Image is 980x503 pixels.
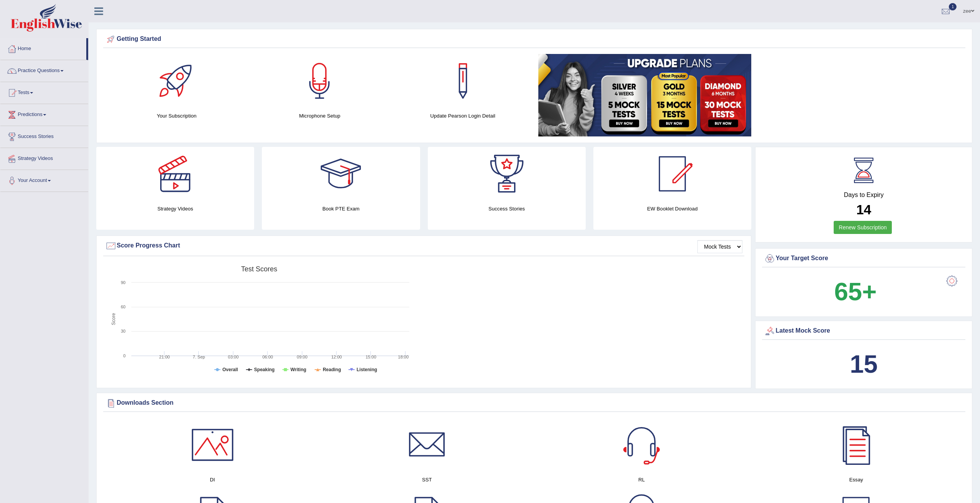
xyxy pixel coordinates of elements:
[0,104,88,123] a: Predictions
[123,353,126,358] text: 0
[105,397,963,409] div: Downloads Section
[159,355,170,359] text: 21:00
[0,60,88,79] a: Practice Questions
[111,313,116,325] tspan: Score
[395,112,531,120] h4: Update Pearson Login Detail
[193,355,205,359] tspan: 7. Sep
[241,265,277,273] tspan: Test scores
[834,221,892,234] a: Renew Subscription
[262,205,420,213] h4: Book PTE Exam
[323,476,530,484] h4: SST
[366,355,377,359] text: 15:00
[331,355,342,359] text: 12:00
[834,278,876,306] b: 65+
[428,205,586,213] h4: Success Stories
[96,205,254,213] h4: Strategy Videos
[228,355,239,359] text: 03:00
[357,367,377,372] tspan: Listening
[323,367,341,372] tspan: Reading
[0,126,88,145] a: Success Stories
[105,34,963,45] div: Getting Started
[290,367,306,372] tspan: Writing
[0,170,88,189] a: Your Account
[262,355,273,359] text: 06:00
[297,355,308,359] text: 09:00
[764,192,963,199] h4: Days to Expiry
[538,476,745,484] h4: RL
[538,54,751,136] img: small5.jpg
[764,253,963,264] div: Your Target Score
[222,367,238,372] tspan: Overall
[254,367,275,372] tspan: Speaking
[121,304,126,309] text: 60
[0,82,88,101] a: Tests
[593,205,751,213] h4: EW Booklet Download
[850,350,878,378] b: 15
[121,329,126,333] text: 30
[252,112,388,120] h4: Microphone Setup
[109,112,245,120] h4: Your Subscription
[949,3,957,10] span: 1
[753,476,960,484] h4: Essay
[109,476,316,484] h4: DI
[0,38,86,57] a: Home
[121,280,126,285] text: 90
[398,355,409,359] text: 18:00
[105,240,742,252] div: Score Progress Chart
[0,148,88,167] a: Strategy Videos
[764,325,963,337] div: Latest Mock Score
[856,202,871,217] b: 14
